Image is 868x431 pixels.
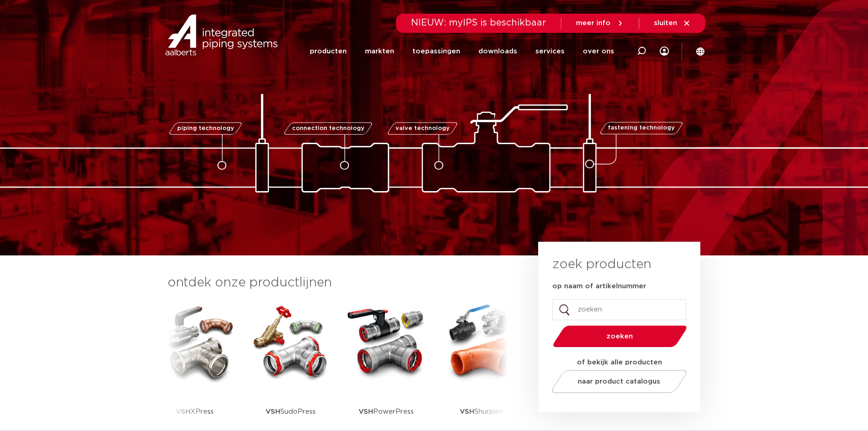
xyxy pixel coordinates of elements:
[411,18,546,27] span: NIEUW: myIPS is beschikbaar
[576,20,611,26] span: meer info
[576,333,663,340] span: zoeken
[177,125,234,131] span: piping technology
[578,378,660,385] span: naar product catalogus
[660,33,669,70] div: my IPS
[365,33,394,70] a: markten
[310,33,614,70] nav: Menu
[576,19,624,27] a: meer info
[549,325,690,348] button: zoeken
[460,408,474,415] strong: VSH
[552,299,686,320] input: zoeken
[292,125,364,131] span: connection technology
[654,20,677,26] span: sluiten
[176,408,190,415] strong: VSH
[608,125,675,131] span: fastening technology
[535,33,565,70] a: services
[577,359,662,366] strong: of bekijk alle producten
[395,125,450,131] span: valve technology
[654,19,691,27] a: sluiten
[310,33,347,70] a: producten
[552,255,651,274] h3: zoek producten
[549,370,689,393] a: naar product catalogus
[412,33,460,70] a: toepassingen
[583,33,614,70] a: over ons
[552,282,646,291] label: op naam of artikelnummer
[266,408,280,415] strong: VSH
[359,408,373,415] strong: VSH
[168,274,508,292] h3: ontdek onze productlijnen
[478,33,517,70] a: downloads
